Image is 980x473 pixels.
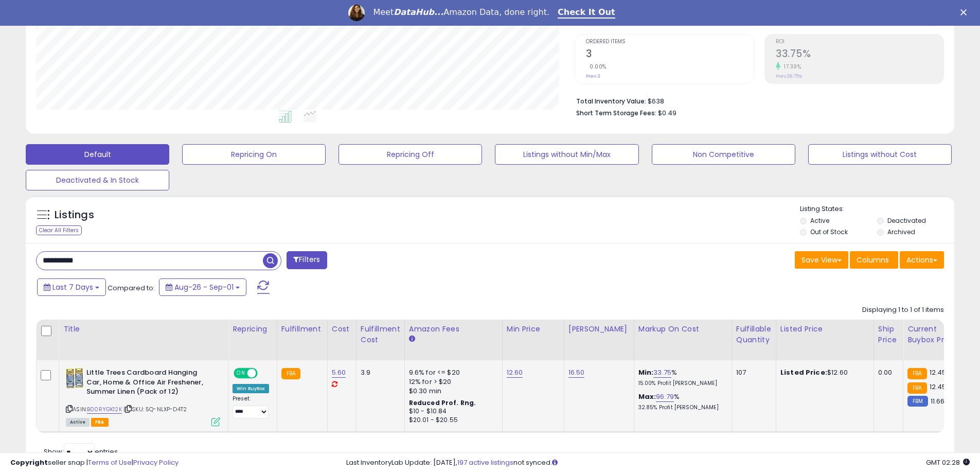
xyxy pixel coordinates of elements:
strong: Copyright [10,458,48,467]
span: FBA [91,418,109,427]
div: 12% for > $20 [409,377,494,387]
div: seller snap | | [10,458,179,468]
div: Title [63,324,224,335]
span: ON [235,369,247,378]
div: Current Buybox Price [907,324,960,345]
button: Listings without Cost [808,144,952,165]
p: Listing States: [800,204,954,214]
p: 15.00% Profit [PERSON_NAME] [638,380,724,387]
span: Show: entries [44,447,118,457]
span: All listings currently available for purchase on Amazon [66,418,90,427]
a: Terms of Use [88,458,132,467]
b: Min: [638,367,654,377]
b: Total Inventory Value: [576,97,646,106]
b: Max: [638,392,656,401]
span: Aug-26 - Sep-01 [174,282,234,292]
span: | SKU: 5Q-NLXP-D4T2 [123,405,187,413]
small: 17.39% [780,63,801,71]
button: Filters [287,251,327,269]
div: % [638,392,724,411]
div: 107 [736,368,768,377]
b: Reduced Prof. Rng. [409,398,476,407]
div: Clear All Filters [36,225,82,235]
div: ASIN: [66,368,220,425]
a: 96.79 [656,392,674,402]
label: Out of Stock [810,227,848,236]
div: Listed Price [780,324,869,335]
button: Last 7 Days [37,278,106,296]
a: 197 active listings [457,458,513,467]
span: 11.66 [931,396,945,406]
button: Columns [850,251,898,269]
div: 0.00 [878,368,895,377]
div: Meet Amazon Data, done right. [373,7,549,17]
span: 12.45 [930,367,947,377]
div: Fulfillment Cost [361,324,400,345]
div: Close [960,9,971,15]
button: Default [26,144,169,165]
div: Amazon Fees [409,324,498,335]
small: FBA [907,382,926,394]
a: 5.60 [332,367,346,378]
label: Active [810,216,829,225]
div: 3.9 [361,368,397,377]
h2: 3 [586,48,754,62]
a: Privacy Policy [133,458,179,467]
img: Profile image for Georgie [348,5,365,21]
span: ROI [776,39,943,45]
img: 51RdEyCkvuL._SL40_.jpg [66,368,84,389]
small: FBM [907,396,928,407]
div: Repricing [233,324,273,335]
label: Deactivated [887,216,926,225]
button: Listings without Min/Max [495,144,638,165]
h5: Listings [55,208,94,222]
small: 0.00% [586,63,607,71]
div: Displaying 1 to 1 of 1 items [862,305,944,315]
div: Min Price [507,324,560,335]
div: Ship Price [878,324,899,345]
div: Fulfillment [281,324,323,335]
div: $10 - $10.84 [409,407,494,416]
span: 12.45 [930,382,947,392]
th: The percentage added to the cost of goods (COGS) that forms the calculator for Min & Max prices. [634,320,732,360]
small: Prev: 28.75% [776,73,802,79]
span: Ordered Items [586,39,754,45]
div: Last InventoryLab Update: [DATE], not synced. [346,458,970,468]
a: B00RYGK12K [87,405,122,414]
span: $0.49 [658,108,676,118]
button: Deactivated & In Stock [26,170,169,190]
div: $0.30 min [409,387,494,396]
div: $12.60 [780,368,866,377]
div: Cost [332,324,352,335]
a: 16.50 [568,367,585,378]
p: 32.85% Profit [PERSON_NAME] [638,404,724,411]
small: Amazon Fees. [409,335,415,344]
button: Aug-26 - Sep-01 [159,278,246,296]
span: Columns [857,255,889,265]
div: Fulfillable Quantity [736,324,772,345]
button: Repricing Off [338,144,482,165]
button: Save View [795,251,848,269]
span: OFF [256,369,273,378]
small: FBA [907,368,926,379]
b: Little Trees Cardboard Hanging Car, Home & Office Air Freshener, Summer Linen (Pack of 12) [86,368,211,399]
button: Repricing On [182,144,326,165]
span: Last 7 Days [52,282,93,292]
li: $638 [576,94,936,107]
b: Short Term Storage Fees: [576,109,656,117]
span: 2025-09-9 02:28 GMT [926,458,970,467]
a: 33.75 [653,367,671,378]
div: Preset: [233,395,269,418]
div: Win BuyBox [233,384,269,393]
a: Check It Out [558,7,615,19]
button: Actions [900,251,944,269]
button: Non Competitive [652,144,795,165]
div: $20.01 - $20.55 [409,416,494,425]
div: 9.6% for <= $20 [409,368,494,377]
a: 12.60 [507,367,523,378]
label: Archived [887,227,915,236]
div: [PERSON_NAME] [568,324,630,335]
div: Markup on Cost [638,324,727,335]
small: FBA [281,368,300,379]
i: DataHub... [394,7,443,17]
